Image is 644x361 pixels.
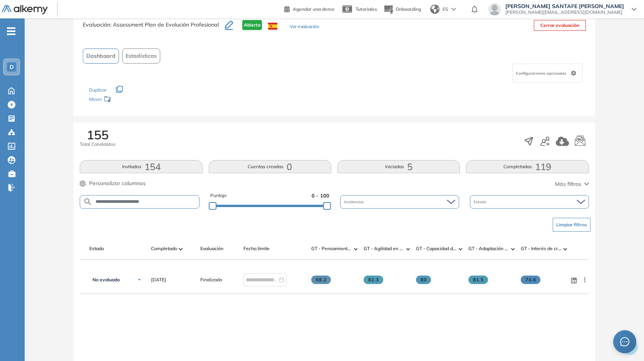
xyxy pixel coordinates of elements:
[511,248,515,250] img: [missing "en.ARROW_ALT" translation]
[430,5,439,14] img: world
[210,192,227,199] span: Puntaje
[137,277,142,282] img: Ícono de flecha
[243,245,270,252] span: Fecha límite
[83,48,119,64] button: Dashboard
[416,245,457,252] span: GT - Capacidad de influencia
[312,192,329,199] span: 0 - 100
[7,30,15,32] i: -
[284,4,334,13] a: Agendar una demo
[459,248,463,250] img: [missing "en.ARROW_ALT" translation]
[468,245,509,252] span: GT - Adaptación al cambio
[396,6,421,12] span: Onboarding
[534,20,586,31] button: Cerrar evaluación
[516,70,568,76] span: Configuraciones opcionales
[2,5,48,15] img: Logo
[83,20,225,36] h3: Evaluación
[293,6,334,12] span: Agendar una demo
[80,160,202,173] button: Invitados154
[268,23,277,30] img: ESP
[87,129,109,141] span: 155
[151,245,177,252] span: Completado
[406,248,410,250] img: [missing "en.ARROW_ALT" translation]
[86,52,116,60] span: Dashboard
[122,48,160,64] button: Estadísticas
[209,160,331,173] button: Cuentas creadas0
[311,276,331,284] span: 69.2
[80,179,146,187] button: Personalizar columnas
[200,276,222,283] span: Finalizado
[451,8,456,11] img: arrow
[505,3,624,9] span: [PERSON_NAME] SANTAFE [PERSON_NAME]
[443,6,448,13] span: ES
[620,337,629,346] span: message
[466,160,589,173] button: Completadas119
[555,180,581,188] span: Más filtros
[468,276,488,284] span: 81.5
[474,199,488,205] span: Estado
[89,87,107,93] span: Duplicar
[242,20,262,30] span: Abierta
[200,245,223,252] span: Evaluación
[553,218,590,232] button: Limpiar filtros
[356,6,377,12] span: Tutoriales
[311,245,352,252] span: GT - Pensamiento estratégico
[89,179,146,187] span: Personalizar columnas
[83,197,92,207] img: SEARCH_ALT
[505,9,624,15] span: [PERSON_NAME][EMAIL_ADDRESS][DOMAIN_NAME]
[344,199,365,205] span: Incidencias
[354,248,358,250] img: [missing "en.ARROW_ALT" translation]
[337,160,460,173] button: Iniciadas5
[383,1,421,18] button: Onboarding
[92,277,120,283] span: No evaluado
[521,245,562,252] span: GT - Interés de crecimiento
[470,195,589,209] div: Estado
[179,248,183,250] img: [missing "en.ARROW_ALT" translation]
[563,248,567,250] img: [missing "en.ARROW_ALT" translation]
[110,21,219,28] span: : Assessment Plan de Evolución Profesional
[521,276,540,284] span: 74.6
[364,276,383,284] span: 82.3
[89,93,166,107] div: Mover
[126,52,157,60] span: Estadísticas
[364,245,404,252] span: GT - Agilidad en el aprendizaje
[555,180,589,188] button: Más filtros
[512,64,583,83] div: Configuraciones opcionales
[80,141,116,148] span: Total Candidatos
[89,245,104,252] span: Estado
[340,195,459,209] div: Incidencias
[416,276,431,284] span: 80
[10,64,14,70] span: D
[151,276,166,283] span: [DATE]
[290,23,319,31] button: Ver evaluación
